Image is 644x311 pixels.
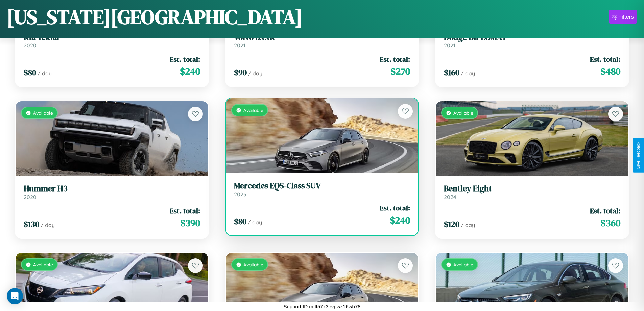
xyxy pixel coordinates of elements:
div: Filters [618,14,634,20]
span: $ 80 [24,67,36,78]
span: $ 390 [180,216,200,230]
span: $ 360 [600,216,620,230]
span: / day [248,70,262,77]
span: $ 130 [24,219,39,230]
span: $ 160 [444,67,459,78]
span: / day [461,70,475,77]
a: Hummer H32020 [24,184,200,200]
h3: Bentley Eight [444,184,620,194]
p: Support ID: mfft57x3evpwz16wh78 [283,302,360,311]
div: Open Intercom Messenger [7,288,23,304]
span: Est. total: [380,54,410,64]
a: Dodge DIPLOMAT2021 [444,32,620,49]
span: / day [248,219,262,226]
a: Bentley Eight2024 [444,184,620,200]
span: 2020 [24,42,37,49]
span: $ 80 [234,216,246,227]
span: Est. total: [590,54,620,64]
span: Available [33,110,53,116]
a: Kia Tekiar2020 [24,32,200,49]
span: 2021 [444,42,455,49]
span: Available [243,262,263,267]
span: $ 270 [390,65,410,78]
button: Filters [609,10,637,24]
span: Available [33,262,53,267]
span: / day [38,70,52,77]
span: 2020 [24,194,37,200]
h3: Mercedes EQS-Class SUV [234,181,410,191]
span: $ 240 [390,214,410,227]
div: Give Feedback [636,142,641,169]
span: $ 90 [234,67,247,78]
h1: [US_STATE][GEOGRAPHIC_DATA] [7,3,303,31]
span: Est. total: [380,203,410,213]
span: Available [243,107,263,113]
span: 2021 [234,42,245,49]
span: Est. total: [590,206,620,216]
span: Available [453,110,473,116]
span: $ 120 [444,219,459,230]
h3: Hummer H3 [24,184,200,194]
span: Est. total: [170,54,200,64]
span: $ 480 [600,65,620,78]
a: Volvo BXXR2021 [234,32,410,49]
span: 2023 [234,191,246,198]
span: Est. total: [170,206,200,216]
span: $ 240 [180,65,200,78]
span: Available [453,262,473,267]
span: 2024 [444,194,456,200]
span: / day [41,222,55,228]
a: Mercedes EQS-Class SUV2023 [234,181,410,198]
span: / day [461,222,475,228]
